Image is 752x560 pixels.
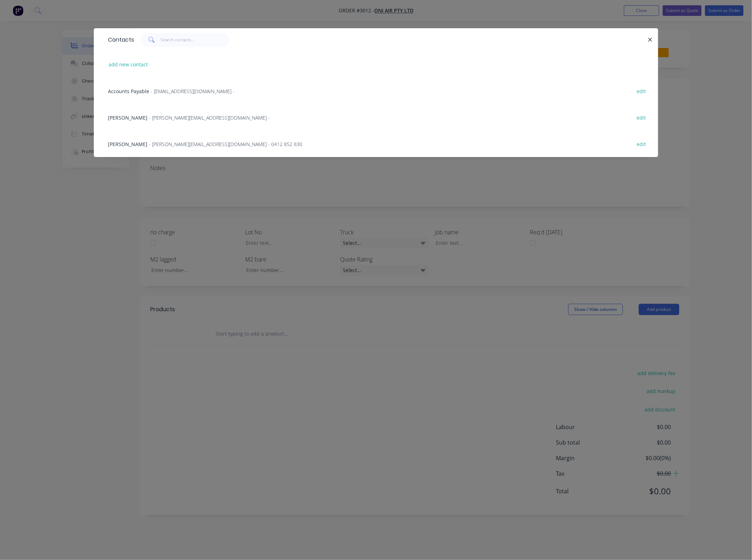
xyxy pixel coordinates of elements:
[149,114,270,121] span: - [PERSON_NAME][EMAIL_ADDRESS][DOMAIN_NAME] -
[151,88,235,95] span: - [EMAIL_ADDRESS][DOMAIN_NAME] -
[108,114,147,121] span: [PERSON_NAME]
[633,86,650,96] button: edit
[105,60,152,69] button: add new contact
[633,113,650,122] button: edit
[104,29,134,51] div: Contacts
[161,33,230,47] input: Search contacts...
[149,141,302,147] span: - [PERSON_NAME][EMAIL_ADDRESS][DOMAIN_NAME] - 0412 852 830
[633,139,650,149] button: edit
[108,88,149,95] span: Accounts Payable
[108,141,147,147] span: [PERSON_NAME]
